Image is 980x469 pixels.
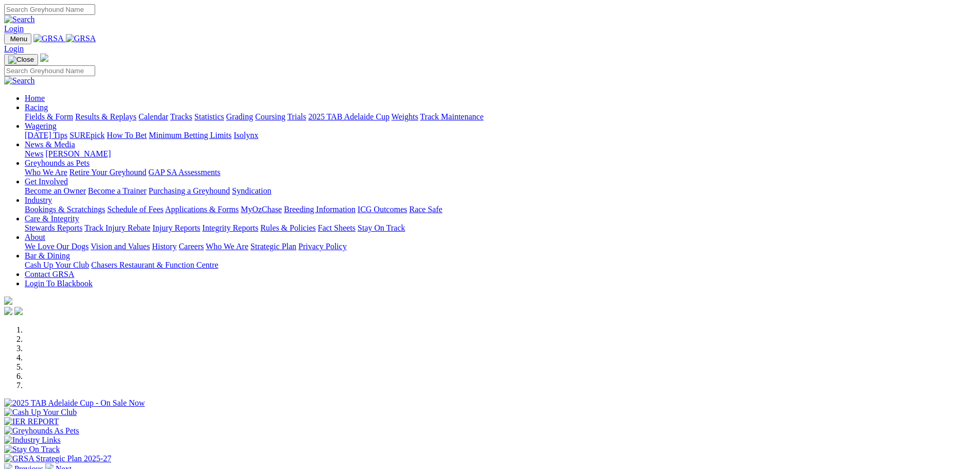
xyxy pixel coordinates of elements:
img: IER REPORT [4,417,59,426]
a: Login [4,44,24,53]
a: Become an Owner [25,186,86,195]
a: About [25,233,45,241]
a: Results & Replays [75,112,136,121]
a: Stay On Track [358,223,405,232]
a: Track Maintenance [420,112,484,121]
img: facebook.svg [4,307,12,315]
a: Retire Your Greyhound [69,168,147,177]
img: Greyhounds As Pets [4,426,79,436]
a: Integrity Reports [202,223,258,232]
a: Strategic Plan [251,242,296,251]
a: Fields & Form [25,112,73,121]
a: Statistics [194,112,224,121]
a: Fact Sheets [318,223,355,232]
img: twitter.svg [14,307,23,315]
input: Search [4,65,95,76]
a: 2025 TAB Adelaide Cup [308,112,389,121]
a: News [25,149,43,158]
a: Applications & Forms [165,205,239,214]
button: Toggle navigation [4,33,31,44]
img: GRSA [33,34,64,43]
a: Home [25,94,45,102]
img: 2025 TAB Adelaide Cup - On Sale Now [4,398,145,408]
span: Menu [10,35,27,43]
img: Stay On Track [4,445,60,454]
a: MyOzChase [241,205,282,214]
a: Weights [391,112,418,121]
a: Greyhounds as Pets [25,159,90,167]
a: Grading [226,112,253,121]
a: Isolynx [234,131,258,140]
a: [PERSON_NAME] [45,149,111,158]
a: Injury Reports [152,223,200,232]
a: Get Involved [25,177,68,186]
img: Search [4,76,35,85]
a: Race Safe [409,205,442,214]
a: GAP SA Assessments [149,168,221,177]
a: Bookings & Scratchings [25,205,105,214]
a: Who We Are [25,168,67,177]
a: Minimum Betting Limits [149,131,231,140]
div: Racing [25,112,976,121]
a: Cash Up Your Club [25,260,89,269]
a: Trials [287,112,306,121]
a: News & Media [25,140,75,149]
a: Who We Are [206,242,248,251]
a: Login [4,24,24,33]
a: Become a Trainer [88,186,147,195]
a: Schedule of Fees [107,205,163,214]
a: Careers [179,242,204,251]
a: [DATE] Tips [25,131,67,140]
a: Industry [25,196,52,204]
div: Wagering [25,131,976,140]
a: Stewards Reports [25,223,82,232]
div: Care & Integrity [25,223,976,233]
a: We Love Our Dogs [25,242,88,251]
div: Industry [25,205,976,214]
img: Search [4,15,35,24]
a: ICG Outcomes [358,205,407,214]
a: Racing [25,103,48,112]
a: Rules & Policies [260,223,316,232]
a: Privacy Policy [298,242,347,251]
a: Purchasing a Greyhound [149,186,230,195]
button: Toggle navigation [4,54,38,65]
img: GRSA Strategic Plan 2025-27 [4,454,111,463]
div: Greyhounds as Pets [25,168,976,177]
div: About [25,242,976,251]
a: Contact GRSA [25,270,74,279]
a: Syndication [232,186,271,195]
img: Cash Up Your Club [4,408,77,417]
input: Search [4,4,95,15]
a: Wagering [25,121,57,130]
img: GRSA [66,34,96,43]
a: Coursing [255,112,286,121]
a: Chasers Restaurant & Function Centre [91,260,218,269]
img: Close [8,56,34,64]
img: Industry Links [4,436,61,445]
img: logo-grsa-white.png [40,54,48,62]
div: Get Involved [25,186,976,196]
a: Tracks [170,112,192,121]
a: Bar & Dining [25,251,70,260]
a: Breeding Information [284,205,355,214]
div: News & Media [25,149,976,159]
a: Care & Integrity [25,214,79,223]
a: Login To Blackbook [25,279,93,288]
a: Calendar [138,112,168,121]
a: Track Injury Rebate [84,223,150,232]
a: History [152,242,176,251]
a: SUREpick [69,131,104,140]
img: logo-grsa-white.png [4,297,12,305]
div: Bar & Dining [25,260,976,270]
a: How To Bet [107,131,147,140]
a: Vision and Values [91,242,150,251]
